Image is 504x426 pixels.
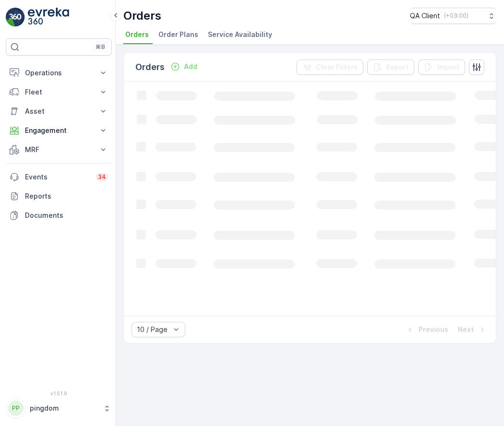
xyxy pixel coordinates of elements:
[30,403,98,413] p: pingdom
[6,206,112,225] a: Documents
[184,62,197,71] p: Add
[297,59,363,75] button: Clear Filters
[444,12,468,20] p: ( +03:00 )
[437,62,459,72] p: Import
[8,401,24,416] div: PP
[25,172,90,182] p: Events
[25,87,93,97] p: Fleet
[25,145,93,154] p: MRF
[418,59,465,75] button: Import
[25,106,93,116] p: Asset
[6,121,112,140] button: Engagement
[96,43,105,51] p: ⌘B
[419,325,448,334] p: Previous
[6,83,112,102] button: Fleet
[6,167,112,187] a: Events34
[457,324,488,335] button: Next
[458,325,474,334] p: Next
[208,30,272,39] span: Service Availability
[25,68,93,78] p: Operations
[6,398,112,418] button: PPpingdom
[158,30,198,39] span: Order Plans
[167,61,201,72] button: Add
[6,8,25,27] img: logo
[25,126,93,135] p: Engagement
[25,191,108,201] p: Reports
[316,62,358,72] p: Clear Filters
[6,102,112,121] button: Asset
[125,30,149,39] span: Orders
[367,59,414,75] button: Export
[6,187,112,206] a: Reports
[28,8,69,27] img: logo_light-DOdMpM7g.png
[410,8,496,24] button: QA Client(+03:00)
[386,62,408,72] p: Export
[6,140,112,159] button: MRF
[404,324,449,335] button: Previous
[98,173,106,181] p: 34
[410,11,440,21] p: QA Client
[123,8,161,24] p: Orders
[25,211,108,220] p: Documents
[6,63,112,83] button: Operations
[6,390,112,396] span: v 1.51.0
[135,60,165,74] p: Orders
